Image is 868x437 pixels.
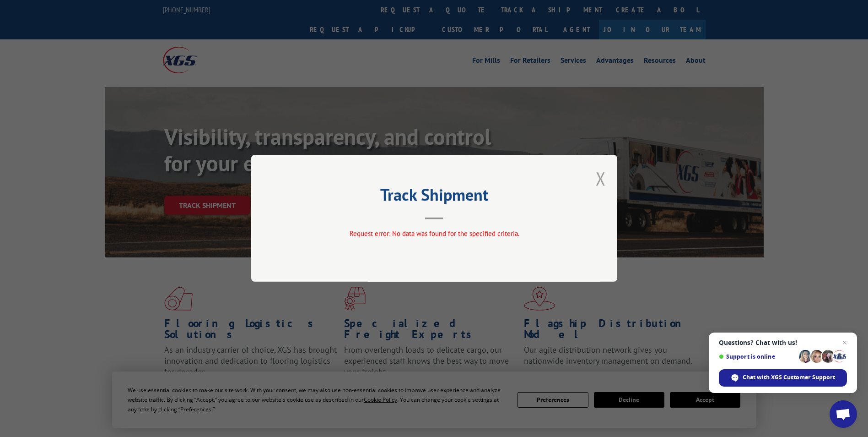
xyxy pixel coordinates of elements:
[349,229,519,238] span: Request error: No data was found for the specified criteria.
[743,373,835,382] span: Chat with XGS Customer Support
[719,369,847,387] div: Chat with XGS Customer Support
[596,166,606,191] button: Close modal
[719,353,796,360] span: Support is online
[297,188,571,206] h2: Track Shipment
[830,400,857,428] div: Open chat
[719,339,847,346] span: Questions? Chat with us!
[839,337,850,348] span: Close chat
